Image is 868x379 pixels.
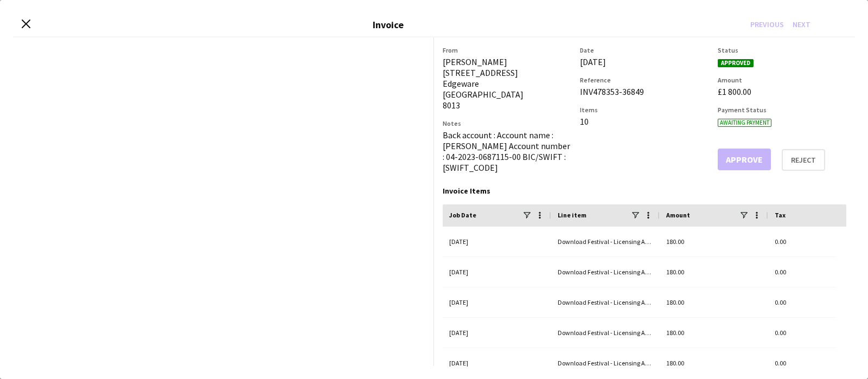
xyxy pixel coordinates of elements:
div: Invoice Items [443,186,846,196]
div: [DATE] [443,287,551,317]
div: Back account : Account name : [PERSON_NAME] Account number : 04-2023-0687115-00 BIC/SWIFT : [SWIF... [443,130,571,173]
div: 180.00 [660,348,768,378]
div: [DATE] [443,318,551,348]
div: £1 800.00 [718,86,846,97]
span: Approved [718,59,754,67]
div: Download Festival - Licensing Assistant (salary) [551,348,660,378]
h3: Amount [718,76,846,84]
div: [DATE] [443,227,551,256]
div: [PERSON_NAME] [STREET_ADDRESS] Edgeware [GEOGRAPHIC_DATA] 8013 [443,56,571,111]
button: Reject [782,149,825,171]
span: Line item [558,211,586,219]
h3: Notes [443,119,571,127]
div: 180.00 [660,257,768,287]
div: 10 [580,116,709,127]
span: Job Date [449,211,476,219]
h3: Payment Status [718,106,846,114]
span: Amount [666,211,690,219]
div: Download Festival - Licensing Assistant (salary) [551,227,660,256]
span: Tax [775,211,786,219]
h3: From [443,46,571,54]
div: Download Festival - Licensing Assistant (salary) [551,287,660,317]
h3: Items [580,106,709,114]
h3: Reference [580,76,709,84]
div: Download Festival - Licensing Assistant (salary) [551,318,660,348]
div: [DATE] [580,56,709,67]
h3: Date [580,46,709,54]
div: 180.00 [660,318,768,348]
div: 180.00 [660,287,768,317]
div: [DATE] [443,348,551,378]
div: Download Festival - Licensing Assistant (salary) [551,257,660,287]
div: 180.00 [660,227,768,256]
div: INV478353-36849 [580,86,709,97]
h3: Invoice [373,18,404,31]
div: [DATE] [443,257,551,287]
span: Awaiting payment [718,119,771,127]
h3: Status [718,46,846,54]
